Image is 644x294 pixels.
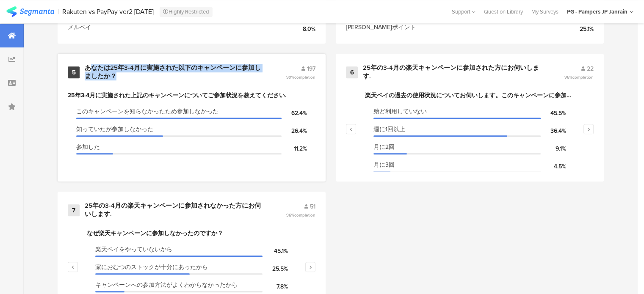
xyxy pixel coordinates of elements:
span: このキャンペーンを知らなかったため参加しなかった [76,107,218,116]
div: なぜ楽天キャンペーンに参加しなかったのですか？ [87,229,296,238]
a: My Surveys [527,8,563,16]
div: 26.4% [282,126,307,135]
div: 25年の3-4月の楽天キャンペーンに参加された方にお伺いします. [363,64,544,80]
div: 25.1% [568,25,594,33]
span: キャンペーンへの参加方法がよくわからなかったから [95,280,238,289]
span: 参加した [76,143,100,151]
span: 知っていたが参加しなかった [76,125,153,134]
span: [PERSON_NAME]ポイント [346,23,416,32]
span: 家におむつのストックが十分にあったから [95,263,208,272]
div: Rakuten vs PayPay ver2 [DATE] [62,8,154,16]
span: 殆ど利用していない [373,107,427,116]
div: Highly Restricted [160,7,213,17]
div: 62.4% [282,109,307,118]
div: 25年の3-4月の楽天キャンペーンに参加されなかった方にお伺いします. [85,202,265,218]
span: 99% [286,74,315,80]
div: 8.0% [290,25,315,33]
div: PG - Pampers JP Janrain [567,8,627,16]
div: あなたは25年3-4月に実施された以下のキャンペーンに参加しましたか？ [85,64,265,80]
span: 楽天ペイをやっていないから [95,245,172,254]
div: 45.1% [263,247,288,256]
div: | [58,7,59,16]
span: completion [294,74,315,80]
div: 楽天ペイの過去の使用状況についてお伺いします。このキャンペーンに参加する前から楽天ペイを利用していましたか？ [365,91,575,100]
div: 45.5% [541,109,566,118]
div: 36.4% [541,126,566,135]
div: 5 [68,66,80,78]
span: 月に3回 [373,160,395,169]
span: 週に1回以上 [373,125,405,134]
div: 11.2% [282,144,307,153]
span: 22 [587,64,594,73]
span: 96% [286,212,315,218]
div: 25年3-4月に実施された上記のキャンペーンについてご参加状況を教えてください. [68,91,315,100]
span: 月に2回 [373,143,395,151]
div: 7 [68,204,80,216]
div: 9.1% [541,144,566,153]
div: 6 [346,66,358,78]
div: Support [452,5,475,18]
span: 96% [564,74,594,80]
span: completion [294,212,315,218]
div: 4.5% [541,162,566,171]
div: 7.8% [263,282,288,291]
span: 51 [310,202,315,211]
a: Question Library [480,8,527,16]
span: メルペイ [68,23,91,32]
div: 25.5% [263,264,288,273]
span: completion [572,74,594,80]
span: 197 [307,64,315,73]
img: segmanta logo [6,6,54,17]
